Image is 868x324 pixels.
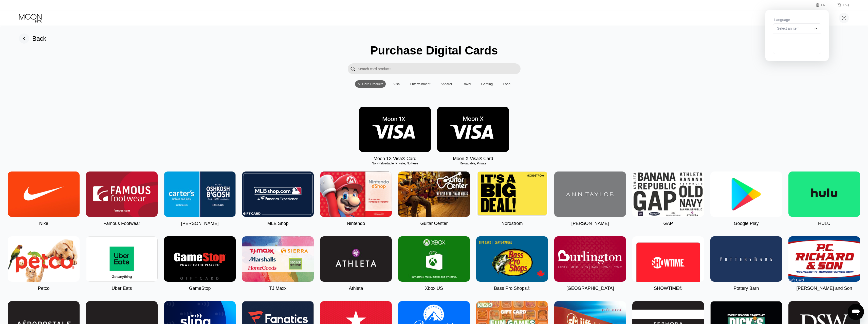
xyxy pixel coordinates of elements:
[267,221,288,226] div: MLB Shop
[479,80,495,88] div: Gaming
[349,286,363,291] div: Athleta
[359,162,431,165] div: Non-Reloadable, Private, No Fees
[571,221,609,226] div: [PERSON_NAME]
[19,33,46,44] div: Back
[843,3,849,7] div: FAQ
[358,82,383,86] div: All Card Products
[181,221,218,226] div: [PERSON_NAME]
[501,221,523,226] div: Nordstrom
[453,156,493,161] div: Moon X Visa® Card
[500,80,513,88] div: Food
[420,221,448,226] div: Guitar Center
[391,80,402,88] div: Visa
[459,80,474,88] div: Travel
[776,26,811,30] div: Select an item
[734,221,759,226] div: Google Play
[355,80,386,88] div: All Card Products
[393,82,400,86] div: Visa
[370,44,498,57] div: Purchase Digital Cards
[773,18,821,22] div: Language
[348,63,358,74] div: 
[350,66,355,72] div: 
[112,286,132,291] div: Uber Eats
[816,3,831,8] div: EN
[374,156,416,161] div: Moon 1X Visa® Card
[733,286,759,291] div: Pottery Barn
[821,3,825,7] div: EN
[818,221,830,226] div: HULU
[462,82,471,86] div: Travel
[831,3,849,8] div: FAQ
[189,286,211,291] div: GameStop
[663,221,673,226] div: GAP
[269,286,286,291] div: TJ Maxx
[440,82,452,86] div: Apparel
[410,82,430,86] div: Entertainment
[358,63,521,74] input: Search card products
[438,80,454,88] div: Apparel
[38,286,49,291] div: Petco
[347,221,365,226] div: Nintendo
[407,80,433,88] div: Entertainment
[39,221,48,226] div: Nike
[494,286,530,291] div: Bass Pro Shops®
[848,304,864,320] iframe: Button to launch messaging window
[425,286,443,291] div: Xbox US
[481,82,493,86] div: Gaming
[654,286,682,291] div: SHOWTIME®
[796,286,852,291] div: [PERSON_NAME] and Son
[32,35,46,42] div: Back
[566,286,614,291] div: [GEOGRAPHIC_DATA]
[103,221,140,226] div: Famous Footwear
[437,162,509,165] div: Reloadable, Private
[503,82,510,86] div: Food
